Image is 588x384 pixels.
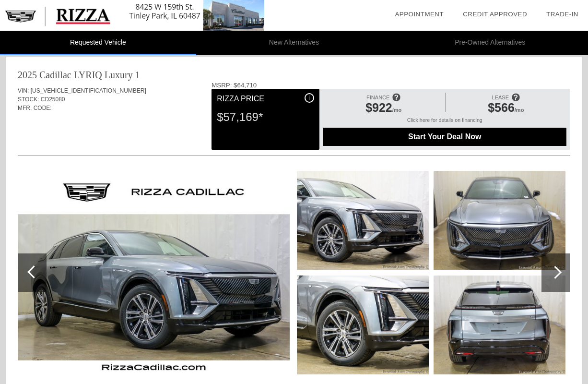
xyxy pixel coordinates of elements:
span: $566 [488,101,515,114]
div: /mo [328,101,439,117]
img: 06842fdffdd6990ab7c2bba8feafd117.jpg [297,171,429,270]
span: VIN: [18,87,29,94]
span: i [308,95,310,101]
li: Pre-Owned Alternatives [392,31,588,55]
div: Luxury 1 [105,68,140,82]
span: MFR. CODE: [18,105,52,111]
div: $57,169* [217,105,314,130]
span: [US_VEHICLE_IDENTIFICATION_NUMBER] [31,87,146,94]
div: Quoted on [DATE] 8:21:18 PM [18,127,570,142]
a: Credit Approved [463,11,527,18]
span: LEASE [492,95,509,100]
div: Click here for details on financing [323,117,566,128]
li: New Alternatives [196,31,392,55]
img: d62f370b0fdae1cdfa327b61be882e2c.jpg [434,276,565,374]
img: 5ec955d1087fa37e3de418b185636dce.jpg [434,171,565,270]
span: STOCK: [18,96,39,103]
a: Appointment [395,11,444,18]
div: 2025 Cadillac LYRIQ [18,68,102,82]
span: Start Your Deal Now [335,132,554,141]
img: 0ff9a484ecb03396305e14d5d35feba4.jpg [297,276,429,374]
a: Trade-In [546,11,578,18]
div: MSRP: $64,710 [212,82,570,89]
img: 3699ee53e94dbfb3a48620c7d6fdf22c.jpg [18,171,290,374]
span: CD25080 [41,96,65,103]
span: $922 [365,101,392,114]
div: /mo [450,101,562,117]
span: FINANCE [366,95,389,100]
div: Rizza Price [217,93,314,105]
